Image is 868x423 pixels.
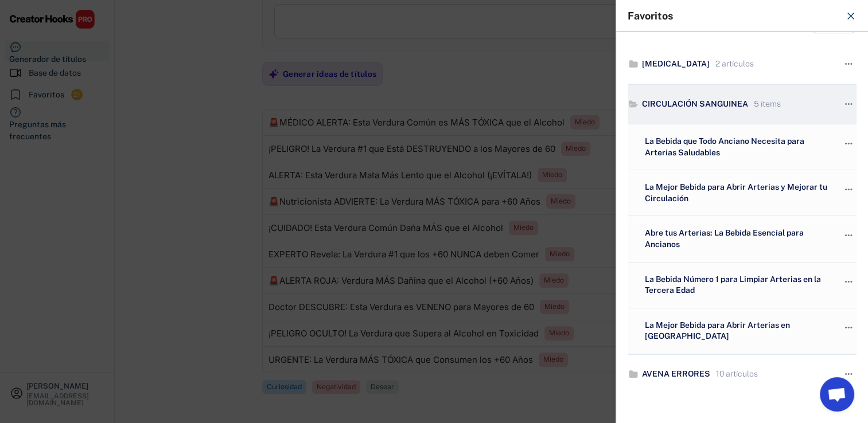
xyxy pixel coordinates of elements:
[845,276,853,288] text: 
[843,182,854,198] button: 
[843,320,854,336] button: 
[845,183,853,195] text: 
[642,274,831,296] div: La Bebida Número 1 para Limpiar Arterias en la Tercera Edad
[845,58,853,70] text: 
[751,99,781,110] div: 5 items
[713,369,758,380] div: 10 artículos
[843,136,854,152] button: 
[843,274,854,290] button: 
[820,377,854,412] a: Chat abierto
[845,138,853,150] text: 
[642,99,748,110] div: CIRCULACIÓN SANGUINEA
[642,320,831,342] div: La Mejor Bebida para Abrir Arterias en [GEOGRAPHIC_DATA]
[845,98,853,110] text: 
[642,369,710,380] div: AVENA ERRORES
[843,366,854,382] button: 
[845,230,853,242] text: 
[843,228,854,244] button: 
[845,322,853,334] text: 
[642,136,831,158] div: La Bebida que Todo Anciano Necesita para Arterias Saludables
[843,96,854,112] button: 
[713,58,754,70] div: 2 artículos
[642,228,831,250] div: Abre tus Arterias: La Bebida Esencial para Ancianos
[845,368,853,380] text: 
[843,56,854,72] button: 
[642,58,710,70] div: [MEDICAL_DATA]
[642,182,831,204] div: La Mejor Bebida para Abrir Arterias y Mejorar tu Circulación
[628,11,838,21] div: Favoritos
